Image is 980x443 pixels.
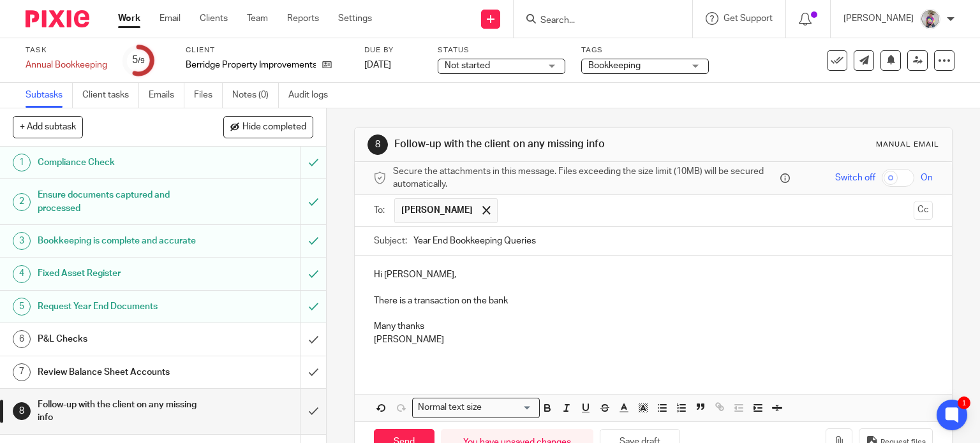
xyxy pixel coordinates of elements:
[232,83,279,108] a: Notes (0)
[13,363,31,381] div: 7
[149,83,184,108] a: Emails
[876,140,939,150] div: Manual email
[920,9,940,29] img: DBTieDye.jpg
[82,83,139,108] a: Client tasks
[581,45,709,55] label: Tags
[247,12,268,25] a: Team
[13,193,31,211] div: 2
[393,165,778,191] span: Secure the attachments in this message. Files exceeding the size limit (10MB) will be secured aut...
[118,12,140,25] a: Work
[38,231,204,251] h1: Bookkeeping is complete and accurate
[26,45,107,55] label: Task
[364,61,391,69] span: [DATE]
[13,330,31,348] div: 6
[338,12,372,25] a: Settings
[26,59,107,71] div: Annual Bookkeeping
[914,201,933,220] button: Cc
[843,12,914,25] p: [PERSON_NAME]
[200,12,228,25] a: Clients
[835,171,875,184] span: Switch off
[13,116,83,138] button: + Add subtask
[26,83,73,108] a: Subtasks
[415,401,485,414] span: Normal text size
[921,171,933,184] span: On
[401,204,473,217] span: [PERSON_NAME]
[38,185,204,218] h1: Ensure documents captured and processed
[364,45,422,55] label: Due by
[724,14,773,23] span: Get Support
[374,320,933,333] p: Many thanks
[374,204,388,217] label: To:
[38,153,204,172] h1: Compliance Check
[132,53,145,68] div: 5
[539,15,654,27] input: Search
[374,235,407,247] label: Subject:
[13,154,31,171] div: 1
[186,59,316,71] p: Berridge Property Improvements Ltd
[958,396,970,409] div: 1
[13,232,31,250] div: 3
[38,264,204,283] h1: Fixed Asset Register
[223,116,313,138] button: Hide completed
[13,402,31,420] div: 8
[13,298,31,316] div: 5
[374,333,933,346] p: [PERSON_NAME]
[38,363,204,382] h1: Review Balance Sheet Accounts
[160,12,181,25] a: Email
[186,45,348,55] label: Client
[138,57,145,64] small: /9
[26,10,89,27] img: Pixie
[13,265,31,283] div: 4
[38,297,204,316] h1: Request Year End Documents
[374,268,933,281] p: Hi [PERSON_NAME],
[288,83,338,108] a: Audit logs
[38,330,204,349] h1: P&L Checks
[412,398,540,418] div: Search for option
[374,294,933,307] p: There is a transaction on the bank
[486,401,532,414] input: Search for option
[287,12,319,25] a: Reports
[445,61,490,70] span: Not started
[242,122,306,133] span: Hide completed
[394,138,680,151] h1: Follow-up with the client on any missing info
[438,45,565,55] label: Status
[194,83,223,108] a: Files
[38,395,204,428] h1: Follow-up with the client on any missing info
[367,134,388,155] div: 8
[588,61,641,70] span: Bookkeeping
